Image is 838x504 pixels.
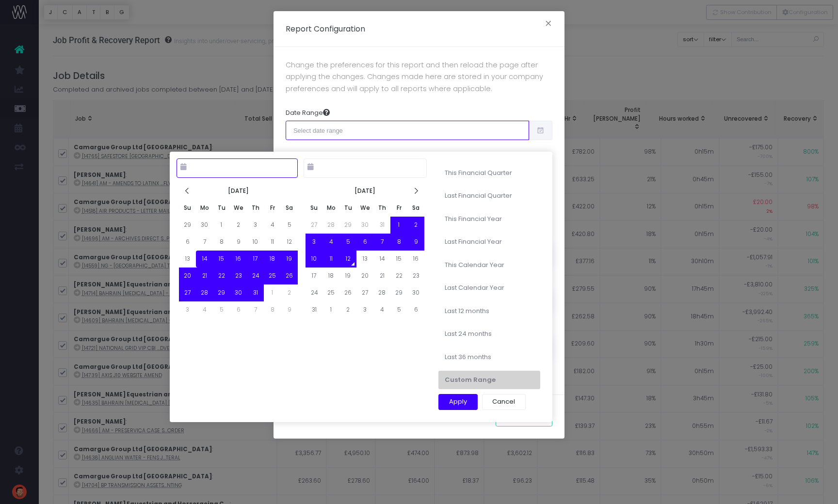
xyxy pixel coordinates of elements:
td: 2 [281,284,298,301]
td: 26 [339,284,356,301]
th: [DATE] [196,183,281,200]
button: Apply [438,394,478,410]
td: 18 [264,251,281,268]
td: 15 [390,251,407,268]
td: 27 [306,217,322,234]
td: 22 [213,268,230,284]
input: Select date range [286,121,529,140]
th: Sa [407,200,424,217]
td: 3 [179,301,196,318]
td: 29 [339,217,356,234]
td: 8 [264,301,281,318]
td: 30 [196,217,213,234]
td: 15 [213,251,230,268]
td: 25 [322,284,339,301]
td: 1 [213,217,230,234]
td: 28 [196,284,213,301]
li: This Financial Quarter [438,164,540,182]
li: Last 36 months [438,348,540,366]
td: 22 [390,268,407,284]
td: 20 [179,268,196,284]
td: 12 [281,234,298,251]
td: 29 [390,284,407,301]
td: 21 [373,268,390,284]
td: 4 [264,217,281,234]
td: 4 [373,301,390,318]
td: 8 [390,234,407,251]
td: 10 [306,251,322,268]
td: 21 [196,268,213,284]
li: Last Calendar Year [438,279,540,297]
td: 9 [281,301,298,318]
td: 19 [281,251,298,268]
th: [DATE] [322,183,407,200]
th: Mo [322,200,339,217]
td: 9 [230,234,247,251]
td: 31 [247,284,264,301]
td: 12 [339,251,356,268]
td: 3 [306,234,322,251]
td: 23 [230,268,247,284]
td: 6 [230,301,247,318]
li: Last 24 months [438,325,540,343]
th: Su [179,200,196,217]
td: 27 [179,284,196,301]
button: Close [538,17,559,32]
td: 17 [306,268,322,284]
th: We [356,200,373,217]
td: 8 [213,234,230,251]
th: Tu [213,200,230,217]
td: 16 [230,251,247,268]
td: 2 [407,217,424,234]
td: 11 [322,251,339,268]
td: 2 [339,301,356,318]
td: 6 [179,234,196,251]
button: Cancel [482,394,526,410]
td: 7 [196,234,213,251]
td: 28 [373,284,390,301]
td: 16 [407,251,424,268]
td: 5 [281,217,298,234]
td: 2 [230,217,247,234]
td: 29 [179,217,196,234]
td: 31 [306,301,322,318]
td: 11 [264,234,281,251]
th: Fr [264,200,281,217]
li: Custom Range [438,371,540,389]
th: Tu [339,200,356,217]
td: 14 [373,251,390,268]
td: 4 [196,301,213,318]
td: 4 [322,234,339,251]
td: 17 [247,251,264,268]
th: Fr [390,200,407,217]
td: 13 [179,251,196,268]
td: 23 [407,268,424,284]
td: 5 [339,234,356,251]
td: 7 [373,234,390,251]
td: 18 [322,268,339,284]
li: This Financial Year [438,210,540,228]
td: 27 [356,284,373,301]
td: 9 [407,234,424,251]
td: 1 [264,284,281,301]
td: 28 [322,217,339,234]
td: 25 [264,268,281,284]
th: Sa [281,200,298,217]
td: 6 [407,301,424,318]
td: 29 [213,284,230,301]
td: 14 [196,251,213,268]
th: Su [306,200,322,217]
li: Last Financial Quarter [438,187,540,205]
td: 13 [356,251,373,268]
th: Th [373,200,390,217]
td: 30 [407,284,424,301]
td: 31 [373,217,390,234]
td: 3 [356,301,373,318]
li: This Calendar Year [438,256,540,274]
td: 24 [247,268,264,284]
li: Last Financial Year [438,233,540,251]
td: 7 [247,301,264,318]
td: 30 [230,284,247,301]
td: 5 [390,301,407,318]
td: 1 [322,301,339,318]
